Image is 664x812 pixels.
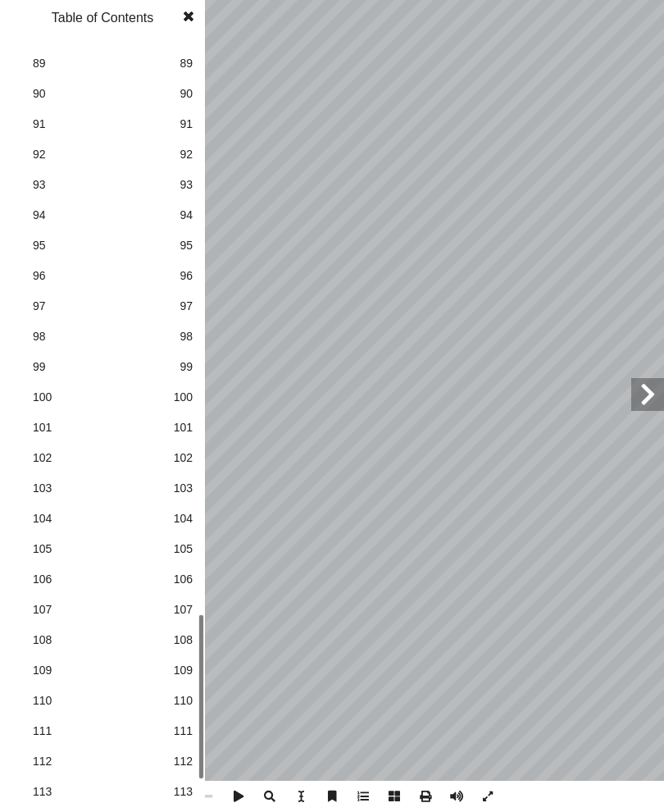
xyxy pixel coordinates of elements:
[180,207,193,224] span: 94
[33,207,172,224] span: 94
[33,632,172,649] span: 108
[33,692,172,709] span: 110
[180,176,193,194] span: 93
[33,358,172,376] span: 99
[33,723,172,740] span: 111
[192,781,223,812] span: Zoom out
[33,449,172,467] span: 102
[174,419,193,436] span: 101
[33,753,172,770] span: 112
[33,116,172,133] span: 91
[174,662,193,679] span: 109
[174,480,193,497] span: 103
[285,781,316,812] span: Select tool
[33,783,172,801] span: 113
[174,601,193,618] span: 107
[33,237,172,254] span: 95
[254,781,285,812] span: Search
[33,267,172,285] span: 96
[472,781,503,812] span: Toggle fullscreen
[316,781,348,812] span: Bookmark
[223,781,254,812] span: Autoplay
[174,449,193,467] span: 102
[33,541,172,558] span: 105
[33,85,172,103] span: 90
[33,176,172,194] span: 93
[379,781,410,812] span: Pages
[33,510,172,527] span: 104
[180,85,193,103] span: 90
[174,389,193,406] span: 100
[174,510,193,527] span: 104
[180,146,193,163] span: 92
[174,541,193,558] span: 105
[174,723,193,740] span: 111
[33,55,172,72] span: 89
[180,267,193,285] span: 96
[180,298,193,315] span: 97
[441,781,472,812] span: Sound
[180,328,193,345] span: 98
[174,571,193,588] span: 106
[180,116,193,133] span: 91
[33,571,172,588] span: 106
[174,692,193,709] span: 110
[33,419,172,436] span: 101
[174,783,193,801] span: 113
[33,328,172,345] span: 98
[348,781,379,812] span: Table of Contents
[410,781,441,812] span: Print
[180,358,193,376] span: 99
[33,601,172,618] span: 107
[33,146,172,163] span: 92
[174,632,193,649] span: 108
[33,662,172,679] span: 109
[180,237,193,254] span: 95
[174,753,193,770] span: 112
[33,480,172,497] span: 103
[33,298,172,315] span: 97
[180,55,193,72] span: 89
[33,389,172,406] span: 100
